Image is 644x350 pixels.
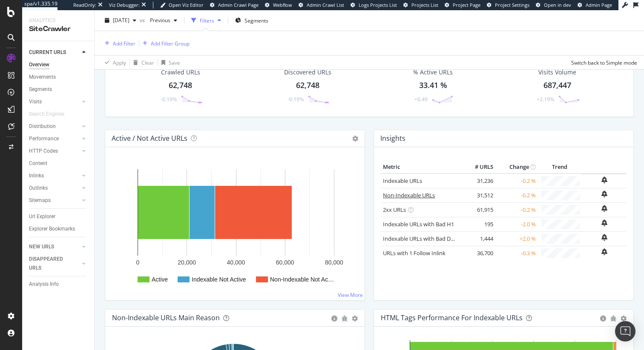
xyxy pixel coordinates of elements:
a: Outlinks [29,184,80,193]
span: Project Settings [495,2,529,8]
a: Open Viz Editor [160,2,204,9]
div: Save [169,59,180,66]
a: Segments [29,85,88,94]
h4: Active / Not Active URLs [112,133,187,144]
div: bell-plus [601,248,607,255]
div: Outlinks [29,184,48,193]
div: HTTP Codes [29,147,58,156]
td: 31,236 [461,174,495,188]
span: Open in dev [544,2,571,8]
div: Visits Volume [538,68,576,77]
div: Apply [113,59,126,66]
button: Segments [232,14,272,27]
td: -0.2 % [495,202,538,217]
a: Admin Page [578,2,612,9]
a: Performance [29,134,80,143]
a: NEW URLS [29,242,80,251]
text: 0 [136,259,140,266]
div: bell-plus [601,234,607,241]
th: # URLS [461,161,495,174]
span: Admin Crawl List [307,2,344,8]
div: Non-Indexable URLs Main Reason [112,313,220,322]
div: +2.19% [537,96,554,103]
div: SiteCrawler [29,24,87,34]
a: Explorer Bookmarks [29,225,88,233]
div: Visits [29,97,42,106]
text: Non-Indexable Not Ac… [270,276,334,283]
div: bell-plus [601,176,607,183]
div: NEW URLS [29,242,54,251]
text: 40,000 [227,259,245,266]
div: -0.19% [287,96,304,103]
div: 687,447 [543,80,571,91]
div: 62,748 [296,80,319,91]
th: Change [495,161,538,174]
div: bell-plus [601,219,607,226]
a: Distribution [29,122,80,131]
td: +2.0 % [495,231,538,246]
div: DISAPPEARED URLS [29,255,72,273]
span: Segments [244,17,268,24]
a: Visits [29,97,80,106]
td: 36,700 [461,246,495,260]
a: Sitemaps [29,196,80,205]
a: Project Settings [487,2,529,9]
a: HTTP Codes [29,147,80,156]
span: 2025 Jul. 27th [113,17,129,24]
text: 20,000 [178,259,196,266]
div: Search Engines [29,110,64,119]
td: -0.2 % [495,188,538,202]
a: Analysis Info [29,280,88,289]
span: Project Page [453,2,480,8]
td: 31,512 [461,188,495,202]
div: circle-info [600,316,606,322]
a: Projects List [403,2,438,9]
th: Trend [538,161,582,174]
a: Search Engines [29,110,73,119]
button: [DATE] [101,14,140,27]
div: Add Filter [113,40,135,47]
a: Webflow [265,2,292,9]
div: bell-plus [601,205,607,212]
a: Admin Crawl Page [210,2,259,9]
div: Inlinks [29,171,44,180]
td: 1,444 [461,231,495,246]
button: Clear [130,56,154,69]
a: Logs Projects List [351,2,397,9]
td: 61,915 [461,202,495,217]
span: Logs Projects List [359,2,397,8]
text: 60,000 [276,259,294,266]
td: 195 [461,217,495,231]
div: Overview [29,60,49,69]
div: Movements [29,73,56,82]
a: View More [338,291,363,299]
div: -0.19% [161,96,177,103]
div: % Active URLs [413,68,453,77]
button: Previous [147,14,181,27]
a: Non-Indexable URLs [383,191,435,199]
div: +0.49 [414,96,428,103]
div: Viz Debugger: [109,2,140,9]
div: Open Intercom Messenger [615,321,635,341]
span: Admin Crawl Page [218,2,259,8]
span: Open Viz Editor [169,2,204,8]
a: 2xx URLs [383,206,406,213]
div: Filters [200,17,214,24]
div: circle-info [331,316,337,322]
th: Metric [381,161,461,174]
a: Inlinks [29,171,80,180]
a: Indexable URLs with Bad H1 [383,220,454,228]
a: Overview [29,60,88,69]
div: bell-plus [601,191,607,197]
a: Content [29,159,88,168]
div: Add Filter Group [151,40,190,47]
div: A chart. [112,161,358,293]
button: Add Filter Group [139,38,190,48]
a: Project Page [445,2,480,9]
span: vs [140,17,147,24]
div: Performance [29,134,59,143]
span: Previous [147,17,170,24]
div: 33.41 % [419,80,447,91]
div: bug [610,316,616,322]
div: bug [342,316,348,322]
